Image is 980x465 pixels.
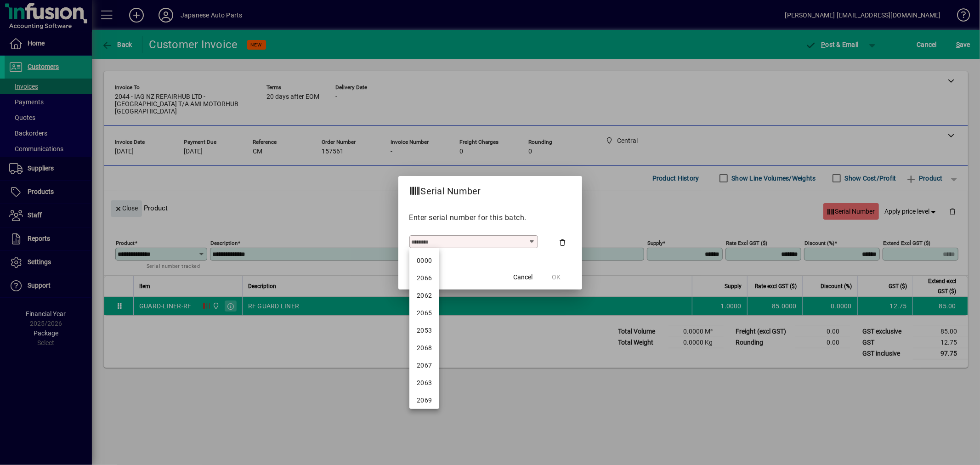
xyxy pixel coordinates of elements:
[409,374,440,391] mat-option: 2063
[417,396,432,405] div: 2069
[514,272,533,282] span: Cancel
[417,343,432,353] div: 2068
[417,361,432,370] div: 2067
[409,357,440,374] mat-option: 2067
[417,378,432,388] div: 2063
[409,322,440,339] mat-option: 2053
[398,176,492,203] h2: Serial Number
[409,269,440,287] mat-option: 2066
[417,256,432,266] div: 0000
[417,273,432,283] div: 2066
[509,269,538,286] button: Cancel
[417,308,432,318] div: 2065
[409,212,571,223] p: Enter serial number for this batch.
[417,326,432,335] div: 2053
[409,339,440,357] mat-option: 2068
[409,287,440,304] mat-option: 2062
[417,291,432,301] div: 2062
[409,391,440,409] mat-option: 2069
[409,252,440,269] mat-option: 0000
[409,304,440,322] mat-option: 2065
